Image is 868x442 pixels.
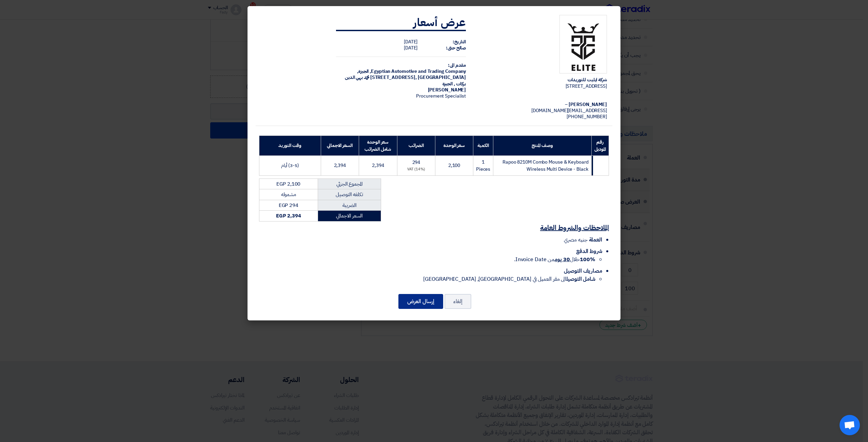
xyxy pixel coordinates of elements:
[318,200,381,211] td: الضريبة
[281,191,296,198] span: مشموله
[359,135,397,155] th: سعر الوحدة شامل الضرائب
[400,167,433,172] div: (14%) VAT
[448,62,466,69] strong: مقدم الى:
[398,294,443,309] button: إرسال العرض
[580,255,595,264] strong: 100%
[473,135,493,155] th: الكمية
[321,135,359,155] th: السعر الاجمالي
[591,135,609,155] th: رقم الموديل
[404,38,417,45] span: [DATE]
[540,223,609,233] u: الملاحظات والشروط العامة
[428,86,466,93] span: [PERSON_NAME]
[555,255,570,264] u: 30 يوم
[370,68,466,75] span: Egyptian Automotive and Trading Company,
[345,68,466,87] span: الجيزة, [GEOGRAPHIC_DATA] ,[STREET_ADDRESS] محمد بهي الدين بركات , الجيزة
[372,162,384,169] span: 2,394
[404,44,417,51] span: [DATE]
[559,15,607,74] img: Company Logo
[279,202,298,209] span: EGP 294
[412,159,420,166] span: 294
[453,38,466,45] strong: التاريخ:
[514,255,595,264] span: خلال من Invoice Date.
[276,212,301,219] strong: EGP 2,394
[477,102,607,108] div: [PERSON_NAME] –
[566,83,607,90] span: [STREET_ADDRESS]
[840,415,860,435] div: Open chat
[318,211,381,222] td: السعر الاجمالي
[567,113,607,120] span: [PHONE_NUMBER]
[576,247,602,255] span: شروط الدفع
[448,162,460,169] span: 2,100
[446,44,466,51] strong: صالح حتى:
[334,162,346,169] span: 2,394
[493,135,591,155] th: وصف المنتج
[502,159,589,173] span: Rapoo 8210M Combo Mouse & Keyboard Wireless Multi Device - Black
[318,189,381,200] td: تكلفه التوصيل
[476,159,490,173] span: 1 Pieces
[397,135,435,155] th: الضرائب
[531,107,607,114] span: [EMAIL_ADDRESS][DOMAIN_NAME]
[445,294,471,309] button: إلغاء
[435,135,473,155] th: سعر الوحدة
[589,236,602,244] span: العملة
[259,275,595,283] li: الى مقر العميل في [GEOGRAPHIC_DATA], [GEOGRAPHIC_DATA]
[318,178,381,189] td: المجموع الجزئي
[477,77,607,83] div: شركة ايليت للتوريدات
[413,14,466,30] strong: عرض أسعار
[564,267,602,275] span: مصاريف التوصيل
[259,135,321,155] th: وقت التوريد
[416,92,466,100] span: Procurement Specialist
[259,178,318,189] td: EGP 2,100
[566,275,595,283] strong: شامل التوصيل
[564,236,587,244] span: جنيه مصري
[281,162,299,169] span: (3-5) أيام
